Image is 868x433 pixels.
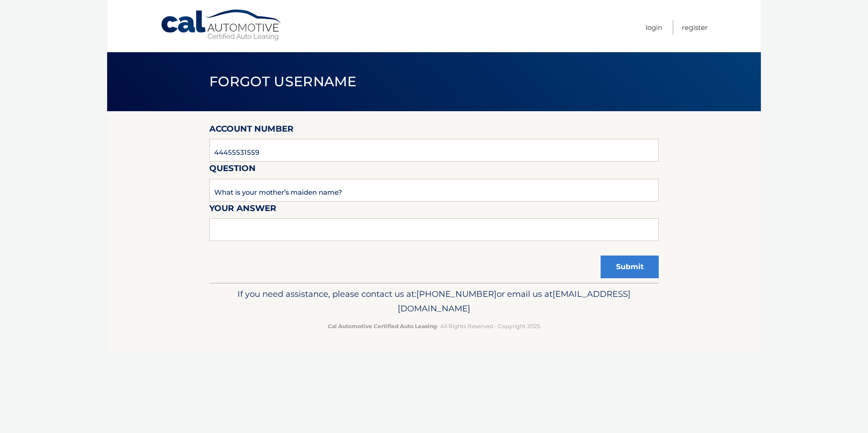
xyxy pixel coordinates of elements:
label: Your Answer [209,202,276,218]
button: Submit [601,256,659,278]
label: Account Number [209,122,294,139]
p: If you need assistance, please contact us at: or email us at [215,287,653,316]
a: Cal Automotive [160,9,283,41]
label: Question [209,162,256,178]
strong: Cal Automotive Certified Auto Leasing [328,323,437,330]
span: Forgot Username [209,73,357,90]
a: Login [646,20,662,35]
span: [PHONE_NUMBER] [416,289,497,299]
a: Register [682,20,708,35]
span: [EMAIL_ADDRESS][DOMAIN_NAME] [398,289,631,314]
p: - All Rights Reserved - Copyright 2025 [215,321,653,331]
